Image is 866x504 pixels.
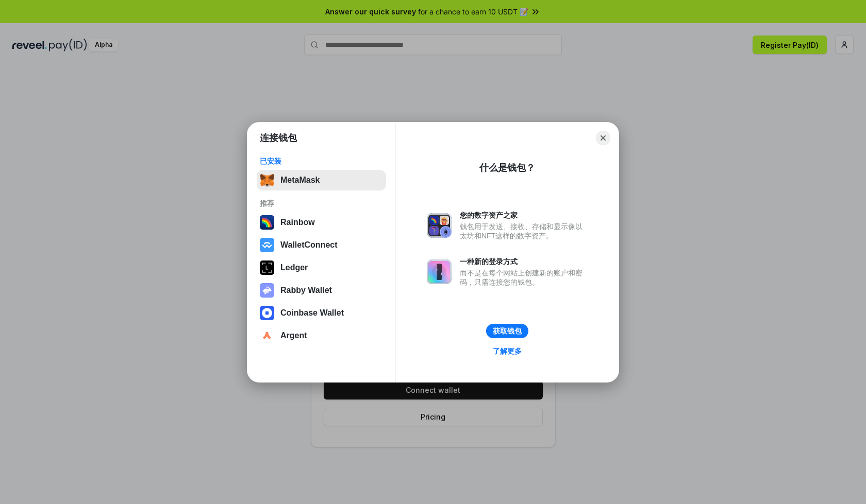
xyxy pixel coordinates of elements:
[257,170,386,190] button: MetaMask
[260,157,383,166] div: 已安装
[280,218,315,227] div: Rainbow
[260,173,274,187] img: svg+xml,%3Csvg%20fill%3D%22none%22%20height%3D%2233%22%20viewBox%3D%220%200%2035%2033%22%20width%...
[257,235,386,255] button: WalletConnect
[493,346,522,356] div: 了解更多
[460,211,588,220] div: 您的数字资产之家
[460,257,588,266] div: 一种新的登录方式
[427,259,452,284] img: svg+xml,%3Csvg%20xmlns%3D%22http%3A%2F%2Fwww.w3.org%2F2000%2Fsvg%22%20fill%3D%22none%22%20viewBox...
[260,238,274,252] img: svg+xml,%3Csvg%20width%3D%2228%22%20height%3D%2228%22%20viewBox%3D%220%200%2028%2028%22%20fill%3D...
[260,306,274,320] img: svg+xml,%3Csvg%20width%3D%2228%22%20height%3D%2228%22%20viewBox%3D%220%200%2028%2028%22%20fill%3D...
[487,344,528,358] a: 了解更多
[427,213,452,238] img: svg+xml,%3Csvg%20xmlns%3D%22http%3A%2F%2Fwww.w3.org%2F2000%2Fsvg%22%20fill%3D%22none%22%20viewBox...
[260,283,274,298] img: svg+xml,%3Csvg%20xmlns%3D%22http%3A%2F%2Fwww.w3.org%2F2000%2Fsvg%22%20fill%3D%22none%22%20viewBox...
[479,162,535,174] div: 什么是钱包？
[460,268,588,287] div: 而不是在每个网站上创建新的账户和密码，只需连接您的钱包。
[280,176,320,185] div: MetaMask
[486,324,528,338] button: 获取钱包
[257,212,386,233] button: Rainbow
[257,280,386,301] button: Rabby Wallet
[257,325,386,346] button: Argent
[280,240,338,250] div: WalletConnect
[280,263,308,272] div: Ledger
[460,222,588,240] div: 钱包用于发送、接收、存储和显示像以太坊和NFT这样的数字资产。
[260,260,274,275] img: svg+xml,%3Csvg%20xmlns%3D%22http%3A%2F%2Fwww.w3.org%2F2000%2Fsvg%22%20width%3D%2228%22%20height%3...
[260,328,274,343] img: svg+xml,%3Csvg%20width%3D%2228%22%20height%3D%2228%22%20viewBox%3D%220%200%2028%2028%22%20fill%3D...
[596,131,610,145] button: Close
[280,331,307,340] div: Argent
[280,308,344,318] div: Coinbase Wallet
[260,199,383,208] div: 推荐
[493,326,522,336] div: 获取钱包
[257,257,386,278] button: Ledger
[260,215,274,230] img: svg+xml,%3Csvg%20width%3D%22120%22%20height%3D%22120%22%20viewBox%3D%220%200%20120%20120%22%20fil...
[257,303,386,323] button: Coinbase Wallet
[260,132,297,144] h1: 连接钱包
[280,286,332,295] div: Rabby Wallet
